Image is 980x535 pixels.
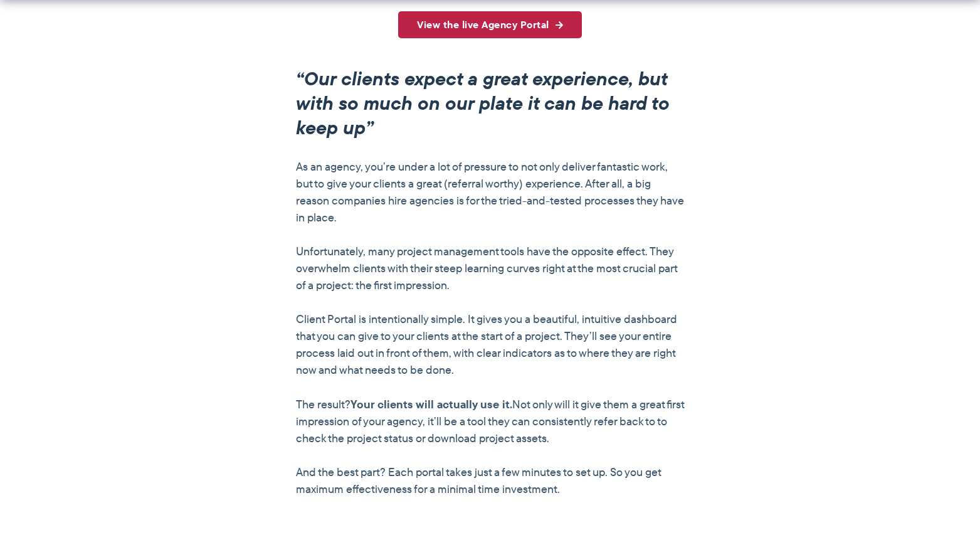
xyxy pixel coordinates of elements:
p: The result? Not only will it give them a great first impression of your agency, it’ll be a tool t... [296,396,685,447]
em: “Our clients expect a great experience, but with so much on our plate it can be hard to keep up” [296,65,670,142]
strong: Your clients will actually use it. [350,396,512,413]
p: And the best part? Each portal takes just a few minutes to set up. So you get maximum effectivene... [296,464,685,498]
a: View the live Agency Portal [398,11,582,38]
p: As an agency, you’re under a lot of pressure to not only deliver fantastic work, but to give your... [296,159,685,226]
p: Client Portal is intentionally simple. It gives you a beautiful, intuitive dashboard that you can... [296,311,685,379]
p: Unfortunately, many project management tools have the opposite effect. They overwhelm clients wit... [296,243,685,294]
